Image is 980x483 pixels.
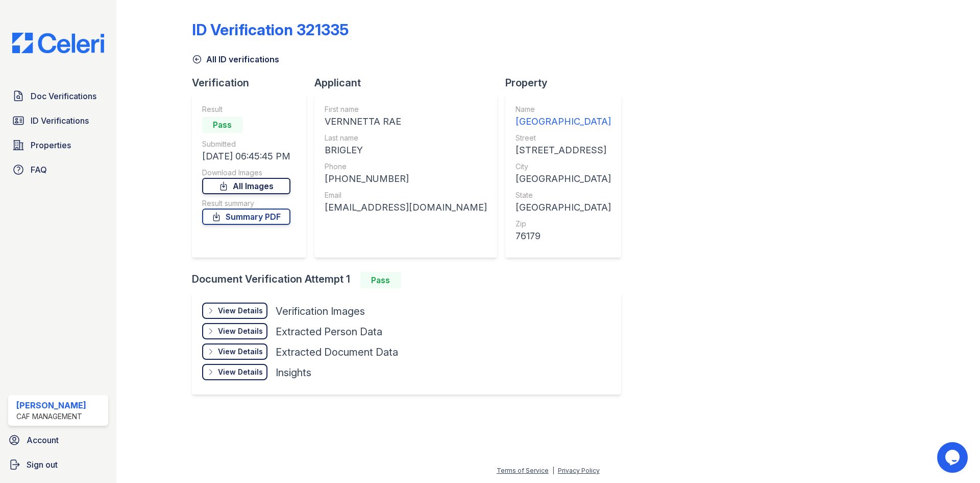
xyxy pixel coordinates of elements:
[8,86,108,106] a: Doc Verifications
[202,178,290,194] a: All Images
[325,162,487,172] div: Phone
[516,104,611,114] div: Name
[16,411,86,422] div: CAF Management
[937,442,970,473] iframe: chat widget
[8,159,108,180] a: FAQ
[202,149,290,164] div: [DATE] 06:45:45 PM
[4,454,112,475] a: Sign out
[360,272,401,288] div: Pass
[516,172,611,186] div: [GEOGRAPHIC_DATA]
[202,209,290,225] a: Summary PDF
[192,20,349,39] div: ID Verification 321335
[325,143,487,157] div: BRIGLEY
[218,326,263,336] div: View Details
[202,117,243,133] div: Pass
[314,76,505,90] div: Applicant
[218,347,263,357] div: View Details
[31,164,47,176] span: FAQ
[202,139,290,149] div: Submitted
[325,104,487,114] div: First name
[325,172,487,186] div: [PHONE_NUMBER]
[4,430,112,450] a: Account
[4,33,112,53] img: CE_Logo_Blue-a8612792a0a2168367f1c8372b55b34899dd931a85d93a1a3d3e32e68fde9ad4.png
[202,104,290,114] div: Result
[516,114,611,129] div: [GEOGRAPHIC_DATA]
[202,168,290,178] div: Download Images
[31,114,89,127] span: ID Verifications
[192,53,279,65] a: All ID verifications
[325,114,487,129] div: VERNNETTA RAE
[31,139,71,151] span: Properties
[276,365,311,380] div: Insights
[31,90,96,102] span: Doc Verifications
[27,458,58,471] span: Sign out
[192,272,629,288] div: Document Verification Attempt 1
[325,133,487,143] div: Last name
[192,76,314,90] div: Verification
[325,190,487,200] div: Email
[516,190,611,200] div: State
[516,162,611,172] div: City
[516,104,611,129] a: Name [GEOGRAPHIC_DATA]
[516,143,611,157] div: [STREET_ADDRESS]
[516,229,611,243] div: 76179
[16,399,86,411] div: [PERSON_NAME]
[8,135,108,155] a: Properties
[505,76,629,90] div: Property
[27,434,59,446] span: Account
[8,110,108,131] a: ID Verifications
[202,198,290,209] div: Result summary
[276,304,365,318] div: Verification Images
[218,367,263,377] div: View Details
[325,200,487,215] div: [EMAIL_ADDRESS][DOMAIN_NAME]
[516,133,611,143] div: Street
[552,467,554,474] div: |
[516,219,611,229] div: Zip
[558,467,600,474] a: Privacy Policy
[497,467,549,474] a: Terms of Service
[218,306,263,316] div: View Details
[276,325,382,339] div: Extracted Person Data
[276,345,398,359] div: Extracted Document Data
[516,200,611,215] div: [GEOGRAPHIC_DATA]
